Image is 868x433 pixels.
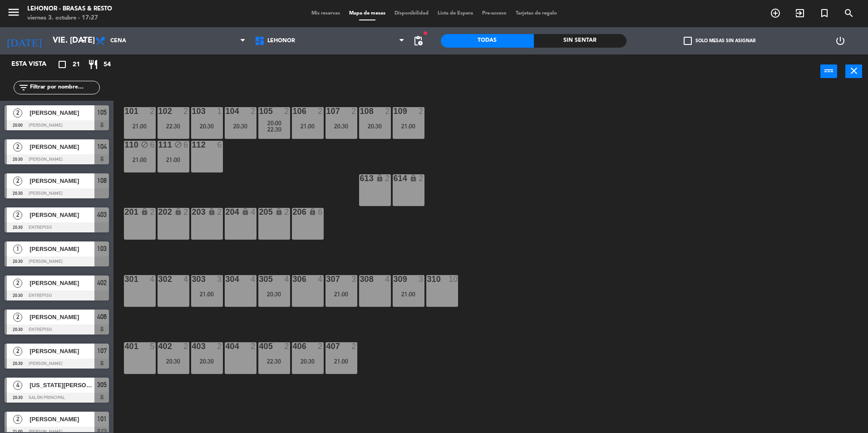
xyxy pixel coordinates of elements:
div: 3 [419,275,424,283]
span: [PERSON_NAME] [30,176,94,186]
div: 6 [217,141,222,149]
div: 108 [360,107,360,115]
div: 204 [226,208,226,216]
div: 20:30 [191,358,223,364]
div: 4 [183,275,189,283]
div: 5 [150,342,155,350]
div: 2 [284,208,290,216]
i: restaurant [88,59,99,70]
div: 4 [284,275,290,283]
i: block [174,141,182,148]
span: 107 [97,345,107,356]
span: Lista de Espera [433,11,478,16]
span: 2 [13,415,22,424]
span: [PERSON_NAME] [30,210,94,220]
div: 310 [427,275,428,283]
span: Mapa de mesas [345,11,390,16]
div: 2 [183,208,189,216]
span: check_box_outline_blank [684,37,692,45]
div: 20:30 [258,291,290,297]
i: lock [309,208,316,216]
span: Mis reservas [307,11,345,16]
input: Filtrar por nombre... [29,83,99,93]
i: lock [174,208,182,216]
i: arrow_drop_down [78,35,89,46]
i: power_settings_new [835,35,846,46]
div: 111 [158,141,159,149]
span: Cena [110,38,126,44]
div: 2 [217,208,222,216]
div: 21:00 [124,157,156,163]
div: 22:30 [258,358,290,364]
span: [PERSON_NAME] [30,244,94,254]
span: Tarjetas de regalo [511,11,562,16]
div: 2 [284,342,290,350]
div: 2 [183,107,189,115]
i: close [848,65,859,76]
div: 307 [326,275,327,283]
div: 301 [125,275,125,283]
div: 2 [284,107,290,115]
div: 305 [259,275,260,283]
span: 20:00 [267,119,281,127]
span: pending_actions [413,35,424,46]
div: 21:00 [393,123,424,129]
i: filter_list [18,82,29,93]
div: 21:00 [124,123,156,129]
span: Pre-acceso [478,11,511,16]
div: 4 [251,275,256,283]
span: 403 [97,209,107,220]
div: 302 [158,275,159,283]
span: 402 [97,277,107,288]
span: Disponibilidad [390,11,433,16]
div: 407 [326,342,327,350]
div: Todas [441,34,534,48]
div: 20:30 [158,358,189,364]
div: 2 [419,174,424,182]
i: menu [7,5,20,19]
div: 21:00 [393,291,424,297]
i: block [141,141,148,148]
div: 4 [385,275,390,283]
span: 101 [97,413,107,424]
span: 2 [13,108,22,118]
div: 3 [351,275,357,283]
i: search [843,8,854,19]
i: lock [376,174,384,182]
div: 21:00 [191,291,223,297]
div: 20:30 [292,358,324,364]
i: lock [208,208,216,216]
i: lock [275,208,283,216]
div: 20:30 [325,123,357,129]
div: Sin sentar [534,34,627,48]
div: 110 [125,141,125,149]
button: menu [7,5,20,22]
div: 304 [226,275,226,283]
div: Lehonor - Brasas & Resto [27,5,112,14]
div: 2 [217,342,222,350]
span: [PERSON_NAME] [30,414,94,424]
div: 202 [158,208,159,216]
div: 1 [217,107,222,115]
div: 4 [150,275,155,283]
span: 4 [13,381,22,390]
span: [PERSON_NAME] [30,142,94,152]
div: 404 [226,342,226,350]
span: 108 [97,175,107,186]
div: 21:00 [325,291,357,297]
i: lock [409,174,417,182]
div: 2 [318,107,323,115]
span: 103 [97,243,107,254]
span: 105 [97,107,107,118]
span: Lehonor [267,38,295,44]
div: 405 [259,342,260,350]
span: [PERSON_NAME] [30,278,94,288]
span: 1 [13,245,22,254]
div: 21:00 [158,157,189,163]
